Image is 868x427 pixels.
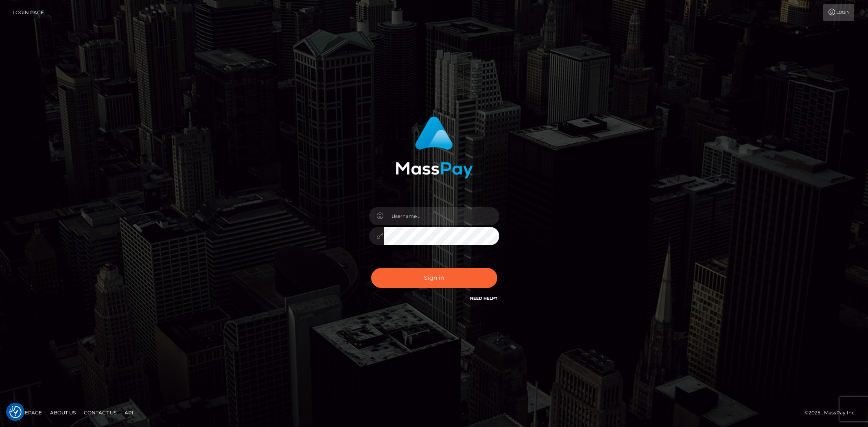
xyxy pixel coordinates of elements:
[81,406,120,419] a: Contact Us
[9,406,22,418] button: Consent Preferences
[805,408,862,417] div: © 2025 , MassPay Inc.
[121,406,137,419] a: API
[13,4,44,21] a: Login Page
[9,406,45,419] a: Homepage
[371,268,497,288] button: Sign in
[47,406,79,419] a: About Us
[823,4,854,21] a: Login
[396,116,473,179] img: MassPay Login
[470,296,497,301] a: Need Help?
[384,207,499,225] input: Username...
[9,406,22,418] img: Revisit consent button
